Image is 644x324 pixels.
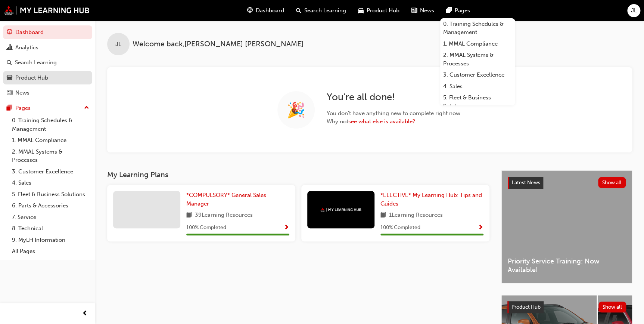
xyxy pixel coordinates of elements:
a: Dashboard [3,25,92,39]
span: Why not [327,117,462,126]
span: Welcome back , [PERSON_NAME] [PERSON_NAME] [133,40,304,49]
a: 2. MMAL Systems & Processes [440,49,515,69]
span: news-icon [7,90,12,96]
a: 4. Sales [9,177,92,189]
span: search-icon [296,6,301,15]
span: Pages [455,6,470,15]
a: News [3,86,92,100]
img: mmal [4,6,90,15]
a: 1. MMAL Compliance [440,38,515,50]
span: book-icon [380,211,386,220]
a: 5. Fleet & Business Solutions [440,92,515,112]
button: Pages [3,101,92,115]
div: News [15,89,29,97]
div: Search Learning [15,58,57,67]
div: Product Hub [15,74,48,82]
a: 3. Customer Excellence [440,69,515,81]
a: Product HubShow all [507,301,626,313]
span: *COMPULSORY* General Sales Manager [186,192,266,207]
a: *ELECTIVE* My Learning Hub: Tips and Guides [380,191,483,208]
a: Analytics [3,41,92,55]
span: JL [631,6,637,15]
span: Product Hub [511,304,541,310]
span: Dashboard [256,6,284,15]
a: search-iconSearch Learning [290,3,352,18]
span: pages-icon [7,105,12,112]
a: Latest NewsShow all [508,177,626,189]
span: You don ' t have anything new to complete right now. [327,109,462,118]
span: Show Progress [284,225,289,231]
button: Show all [598,302,626,312]
button: Show Progress [284,223,289,232]
a: see what else is available? [348,118,415,125]
span: JL [115,40,121,49]
span: Latest News [512,179,540,186]
a: 2. MMAL Systems & Processes [9,146,92,166]
a: car-iconProduct Hub [352,3,405,18]
div: Analytics [15,43,38,52]
div: Pages [15,104,31,112]
a: *COMPULSORY* General Sales Manager [186,191,289,208]
span: 🎉 [287,106,305,114]
a: Search Learning [3,56,92,70]
span: pages-icon [446,6,452,15]
a: guage-iconDashboard [241,3,290,18]
a: 3. Customer Excellence [9,166,92,178]
a: 9. MyLH Information [9,234,92,246]
span: chart-icon [7,44,12,51]
button: Show all [598,177,626,188]
span: book-icon [186,211,192,220]
span: news-icon [411,6,417,15]
a: Product Hub [3,71,92,85]
a: pages-iconPages [440,3,476,18]
span: up-icon [84,103,89,113]
span: Show Progress [478,225,483,231]
a: 6. Parts & Accessories [9,200,92,212]
a: 8. Technical [9,223,92,234]
a: 7. Service [9,212,92,223]
span: prev-icon [82,309,88,318]
a: 0. Training Schedules & Management [440,18,515,38]
span: Product Hub [367,6,399,15]
a: 4. Sales [440,81,515,92]
a: news-iconNews [405,3,440,18]
span: car-icon [358,6,364,15]
a: 0. Training Schedules & Management [9,115,92,135]
span: 39 Learning Resources [195,211,253,220]
span: 100 % Completed [186,223,226,232]
button: DashboardAnalyticsSearch LearningProduct HubNews [3,24,92,101]
button: Show Progress [478,223,483,232]
h3: My Learning Plans [107,170,489,179]
a: 5. Fleet & Business Solutions [9,189,92,200]
a: All Pages [9,246,92,257]
span: 100 % Completed [380,223,420,232]
span: car-icon [7,75,12,81]
span: guage-icon [247,6,253,15]
span: *ELECTIVE* My Learning Hub: Tips and Guides [380,192,482,207]
h2: You ' re all done! [327,91,462,103]
img: mmal [320,207,361,212]
span: News [420,6,434,15]
a: 1. MMAL Compliance [9,135,92,146]
span: 1 Learning Resources [389,211,443,220]
a: Latest NewsShow allPriority Service Training: Now Available! [501,170,632,283]
span: Priority Service Training: Now Available! [508,257,626,274]
button: JL [627,4,640,17]
span: guage-icon [7,29,12,36]
span: Search Learning [304,6,346,15]
span: search-icon [7,59,12,66]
